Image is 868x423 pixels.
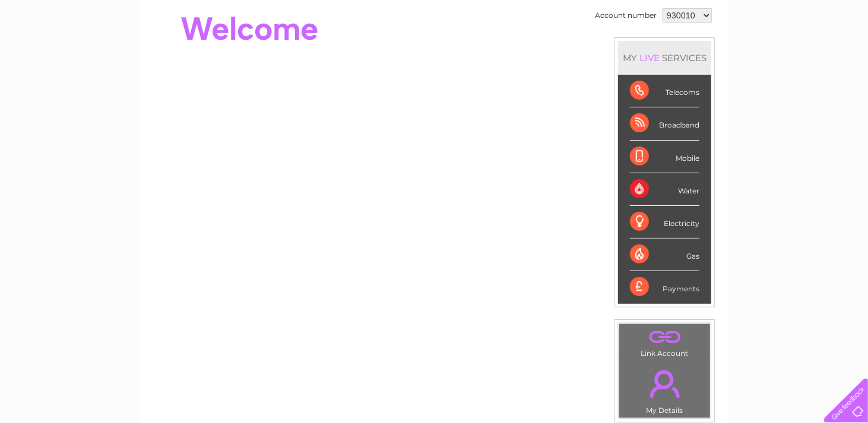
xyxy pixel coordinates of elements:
[829,50,857,59] a: Log out
[644,6,726,21] a: 0333 014 3131
[630,206,699,238] div: Electricity
[689,50,715,59] a: Energy
[154,7,715,58] div: Clear Business is a trading name of Verastar Limited (registered in [GEOGRAPHIC_DATA] No. 3667643...
[630,75,699,107] div: Telecoms
[592,5,660,26] td: Account number
[619,323,711,361] td: Link Account
[619,360,711,418] td: My Details
[659,50,682,59] a: Water
[630,271,699,303] div: Payments
[637,52,662,63] div: LIVE
[622,327,707,348] a: .
[722,50,758,59] a: Telecoms
[630,238,699,271] div: Gas
[630,141,699,173] div: Mobile
[765,50,782,59] a: Blog
[789,50,818,59] a: Contact
[630,173,699,206] div: Water
[30,31,91,67] img: logo.png
[630,107,699,140] div: Broadband
[618,41,711,75] div: MY SERVICES
[622,363,707,405] a: .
